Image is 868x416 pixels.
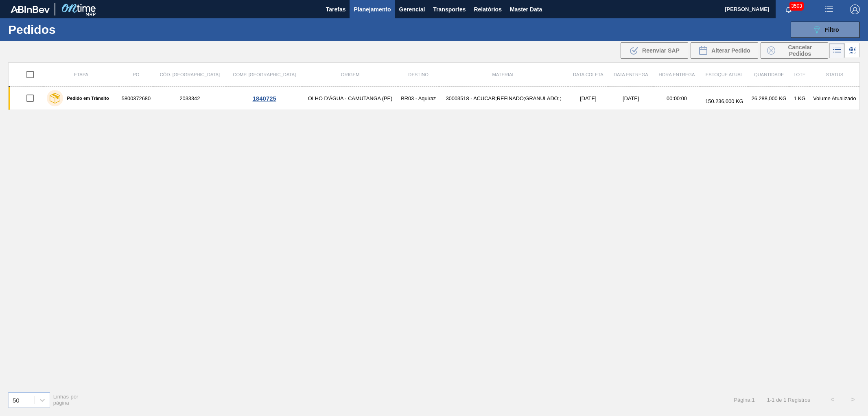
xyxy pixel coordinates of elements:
div: Cancelar Pedidos em Massa [761,42,828,59]
span: Relatórios [474,4,501,14]
span: Cancelar Pedidos [778,44,822,57]
span: Status [826,72,843,77]
td: [DATE] [568,87,608,110]
a: Pedido em Trânsito58003726802033342OLHO D'ÁGUA - CAMUTANGA (PE)BR03 - Aquiraz30003518 - ACUCAR;RE... [9,87,860,110]
span: Destino [408,72,429,77]
button: Notificações [776,4,802,15]
span: Estoque atual [706,72,743,77]
span: Data entrega [614,72,648,77]
label: Pedido em Trânsito [63,96,109,101]
td: OLHO D'ÁGUA - CAMUTANGA (PE) [302,87,398,110]
span: Transportes [433,4,466,14]
span: Linhas por página [53,394,79,406]
td: 00:00:00 [654,87,700,110]
td: 5800372680 [119,87,153,110]
span: Hora Entrega [659,72,695,77]
img: TNhmsLtSVTkK8tSr43FrP2fwEKptu5GPRR3wAAAABJRU5ErkJggg== [11,6,50,13]
span: Quantidade [754,72,784,77]
td: BR03 - Aquiraz [398,87,439,110]
span: Reenviar SAP [642,47,680,54]
td: Volume Atualizado [810,87,860,110]
div: 50 [13,396,20,403]
span: Lote [794,72,805,77]
div: Visão em Lista [829,43,845,58]
span: Filtro [825,26,839,33]
td: 30003518 - ACUCAR;REFINADO;GRANULADO;; [439,87,568,110]
span: Master Data [510,4,542,14]
span: 1 - 1 de 1 Registros [767,397,810,403]
div: Alterar Pedido [691,42,758,59]
div: Reenviar SAP [621,42,688,59]
img: Logout [850,4,860,14]
button: Filtro [791,22,860,38]
span: Cód. [GEOGRAPHIC_DATA] [160,72,220,77]
td: 1 KG [789,87,810,110]
span: Página : 1 [734,397,754,403]
td: 26.288,000 KG [748,87,789,110]
span: Comp. [GEOGRAPHIC_DATA] [233,72,296,77]
span: 150.236,000 KG [705,98,743,104]
div: 1840725 [227,95,301,102]
span: Tarefas [326,4,346,14]
button: Cancelar Pedidos [761,42,828,59]
button: < [822,390,843,410]
span: PO [133,72,139,77]
td: [DATE] [608,87,653,110]
span: Gerencial [399,4,425,14]
span: Etapa [74,72,88,77]
td: 2033342 [153,87,226,110]
div: Visão em Cards [845,43,860,58]
img: userActions [824,4,834,14]
button: > [843,390,863,410]
span: Data coleta [573,72,603,77]
span: Alterar Pedido [711,47,750,54]
span: Material [492,72,515,77]
span: Origem [341,72,359,77]
h1: Pedidos [8,25,132,34]
span: 3503 [789,2,804,11]
span: Planejamento [354,4,391,14]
